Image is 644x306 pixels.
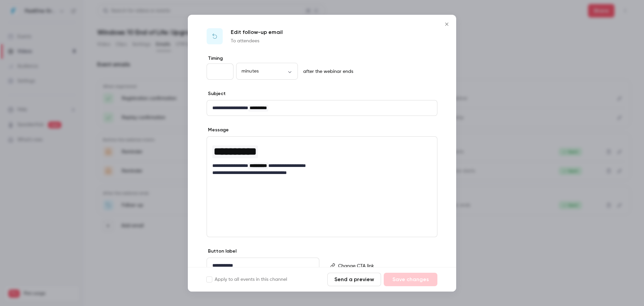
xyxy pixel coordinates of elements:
button: Send a preview [327,273,381,286]
p: after the webinar ends [301,68,353,75]
button: Close [440,17,453,31]
label: Timing [207,55,437,62]
div: editor [207,137,437,180]
p: Edit follow-up email [231,28,283,36]
label: Apply to all events in this channel [207,276,287,283]
p: To attendees [231,38,283,44]
div: editor [207,258,319,273]
label: Message [207,127,229,133]
label: Button label [207,248,236,255]
label: Subject [207,90,226,97]
div: editor [335,258,437,273]
div: minutes [236,68,298,75]
div: editor [207,100,437,116]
